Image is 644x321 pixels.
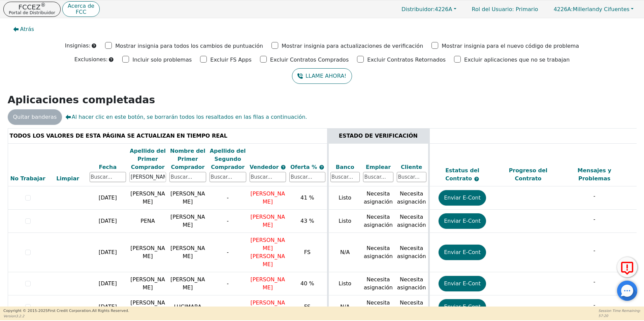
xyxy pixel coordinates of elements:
[92,309,129,313] span: All Rights Reserved.
[397,172,426,182] input: Buscar...
[168,186,208,210] td: [PERSON_NAME]
[40,2,45,8] sup: ®
[439,190,486,206] button: Enviar E-Cont
[497,167,560,183] div: Progreso del Contrato
[90,163,126,171] div: Fecha
[128,272,168,295] td: [PERSON_NAME]
[8,22,40,37] button: Atrás
[395,210,429,233] td: Necesita asignación
[330,132,426,140] div: ESTADO DE VERIFICACIÓN
[270,56,349,64] p: Excluir Contratos Comprados
[88,186,128,210] td: [DATE]
[563,215,626,223] p: -
[115,42,263,50] p: Mostrar insignia para todos los cambios de puntuación
[250,164,281,170] span: Vendedor
[394,4,463,14] button: Distribuidor:4226A
[10,132,325,140] div: TODOS LOS VALORES DE ESTA PÁGINA SE ACTUALIZAN EN TIEMPO REAL
[20,25,34,33] span: Atrás
[465,3,545,16] p: Primario
[563,247,626,255] p: -
[300,194,314,201] span: 41 %
[304,304,311,310] span: FS
[65,42,91,50] p: Insignias:
[439,276,486,291] button: Enviar E-Cont
[401,6,435,12] span: Distribuidor:
[210,172,246,182] input: Buscar...
[395,233,429,272] td: Necesita asignación
[361,295,395,319] td: Necesita asignación
[554,6,630,12] span: Millerlandy Cifuentes
[50,175,86,183] div: Limpiar
[8,94,155,106] strong: Aplicaciones completadas
[3,2,61,17] button: FCCEZ®Portal de Distribuidor
[300,218,314,224] span: 43 %
[563,192,626,200] p: -
[128,295,168,319] td: [PERSON_NAME]
[397,163,426,171] div: Cliente
[599,313,641,318] p: 57:20
[300,280,314,287] span: 40 %
[363,163,393,171] div: Emplear
[330,172,360,182] input: Buscar...
[168,210,208,233] td: [PERSON_NAME]
[65,113,307,121] span: Al hacer clic en este botón, se borrarán todos los resaltados en las filas a continuación.
[251,190,285,205] span: [PERSON_NAME]
[208,295,248,319] td: -
[599,308,641,313] p: Session Time Remaining:
[395,186,429,210] td: Necesita asignación
[472,6,514,12] span: Rol del Usuario :
[251,299,285,314] span: [PERSON_NAME]
[74,56,108,64] p: Exclusiones:
[168,295,208,319] td: LUCIMARA
[129,147,166,171] div: Apellido del Primer Comprador
[361,210,395,233] td: Necesita asignación
[363,172,393,182] input: Buscar...
[251,276,285,291] span: [PERSON_NAME]
[208,233,248,272] td: -
[328,272,361,295] td: Listo
[439,299,486,315] button: Enviar E-Cont
[68,9,94,15] p: FCC
[395,272,429,295] td: Necesita asignación
[208,186,248,210] td: -
[9,10,55,15] p: Portal de Distribuidor
[563,167,626,183] div: Mensajes y Problemas
[554,6,573,12] span: 4226A:
[210,147,246,171] div: Apellido del Segundo Comprador
[282,42,423,50] p: Mostrar insignia para actualizaciones de verificación
[290,164,319,170] span: Oferta %
[361,186,395,210] td: Necesita asignación
[367,56,446,64] p: Excluir Contratos Retornados
[289,172,325,182] input: Buscar...
[292,68,352,84] button: LLAME AHORA!
[361,233,395,272] td: Necesita asignación
[563,278,626,286] p: -
[395,295,429,319] td: Necesita asignación
[10,175,46,183] div: No Trabajar
[251,237,285,267] span: [PERSON_NAME] [PERSON_NAME]
[208,272,248,295] td: -
[328,186,361,210] td: Listo
[169,172,206,182] input: Buscar...
[361,272,395,295] td: Necesita asignación
[168,272,208,295] td: [PERSON_NAME]
[208,210,248,233] td: -
[3,314,129,319] p: Version 3.2.2
[439,213,486,229] button: Enviar E-Cont
[439,245,486,260] button: Enviar E-Cont
[62,1,100,17] a: Acerca deFCC
[132,56,192,64] p: Incluir solo problemas
[547,4,641,14] button: 4226A:Millerlandy Cifuentes
[9,4,55,10] p: FCCEZ
[88,272,128,295] td: [DATE]
[563,301,626,309] p: -
[442,42,579,50] p: Mostrar insignia para el nuevo código de problema
[330,163,360,171] div: Banco
[88,233,128,272] td: [DATE]
[304,249,311,255] span: FS
[128,233,168,272] td: [PERSON_NAME]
